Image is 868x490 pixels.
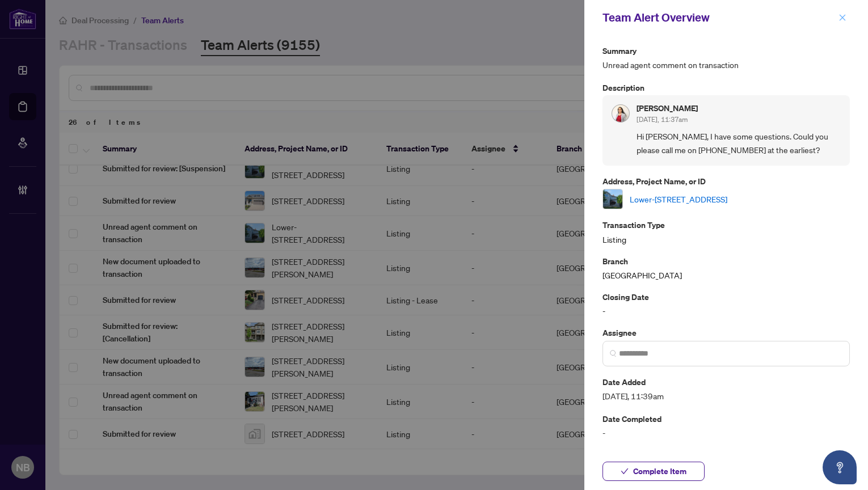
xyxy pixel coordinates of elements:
[602,412,850,425] p: Date Completed
[602,9,835,26] div: Team Alert Overview
[602,81,850,94] p: Description
[602,44,850,57] p: Summary
[602,390,850,403] span: [DATE], 11:39am
[602,426,850,440] span: -
[630,193,727,205] a: Lower-[STREET_ADDRESS]
[602,255,850,281] div: [GEOGRAPHIC_DATA]
[637,130,841,157] span: Hi [PERSON_NAME], I have some questions. Could you please call me on [PHONE_NUMBER] at the earliest?
[823,450,857,484] button: Open asap
[602,462,705,481] button: Complete Item
[602,449,850,462] p: Completed By
[621,467,629,475] span: check
[637,104,698,112] h5: [PERSON_NAME]
[602,58,850,71] span: Unread agent comment on transaction
[602,290,850,303] p: Closing Date
[637,115,688,124] span: [DATE], 11:37am
[602,255,850,268] p: Branch
[610,350,617,357] img: search_icon
[602,290,850,317] div: -
[838,14,846,22] span: close
[602,175,850,188] p: Address, Project Name, or ID
[602,218,850,231] p: Transaction Type
[603,189,622,209] img: thumbnail-img
[612,105,629,122] img: Profile Icon
[602,375,850,388] p: Date Added
[602,326,850,339] p: Assignee
[602,218,850,245] div: Listing
[633,462,686,480] span: Complete Item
